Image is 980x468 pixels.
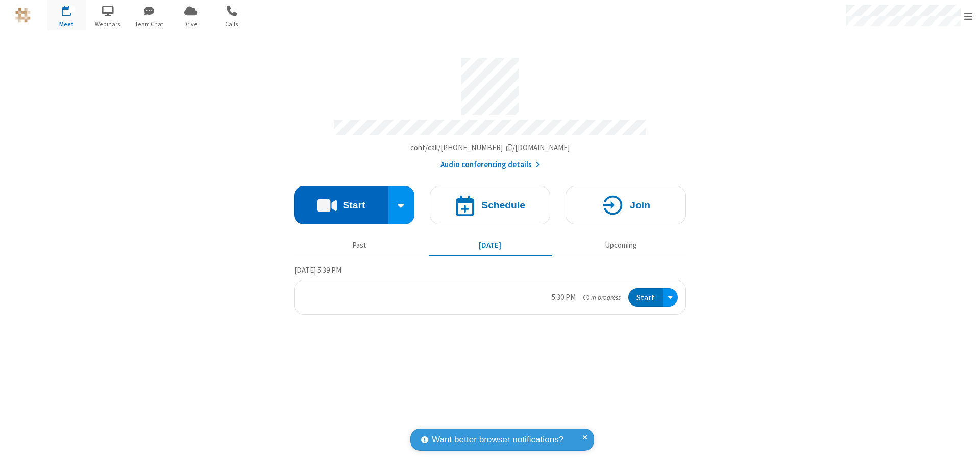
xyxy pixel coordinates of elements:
[432,433,563,447] span: Want better browser notifications?
[213,19,251,29] span: Calls
[294,265,341,275] span: [DATE] 5:39 PM
[954,441,972,461] iframe: Chat
[342,200,365,210] h4: Start
[171,19,210,29] span: Drive
[410,143,570,152] span: Copy my meeting room link
[388,186,415,224] div: Start conference options
[294,51,686,171] section: Account details
[410,142,570,154] button: Copy my meeting room linkCopy my meeting room link
[552,292,576,303] div: 5:30 PM
[429,236,552,255] button: [DATE]
[15,8,31,23] img: QA Selenium DO NOT DELETE OR CHANGE
[130,19,168,29] span: Team Chat
[69,6,76,13] div: 1
[294,264,686,315] section: Today's Meetings
[294,186,388,224] button: Start
[630,200,650,210] h4: Join
[559,236,682,255] button: Upcoming
[663,288,678,307] div: Open menu
[628,288,663,307] button: Start
[89,19,127,29] span: Webinars
[47,19,86,29] span: Meet
[481,200,525,210] h4: Schedule
[583,293,621,302] em: in progress
[430,186,550,224] button: Schedule
[298,236,421,255] button: Past
[566,186,686,224] button: Join
[440,159,540,171] button: Audio conferencing details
